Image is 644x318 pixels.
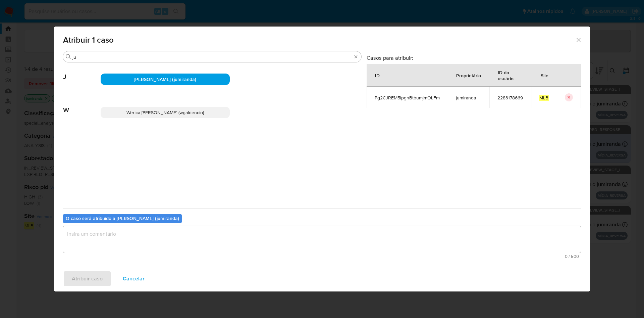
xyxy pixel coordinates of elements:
button: Cancelar [114,271,153,287]
span: Werica [PERSON_NAME] (wgaldencio) [126,109,204,116]
div: [PERSON_NAME] (jumiranda) [101,74,230,85]
div: Proprietário [448,67,489,83]
span: W [63,96,101,114]
span: Máximo de 500 caracteres [65,254,579,259]
h3: Casos para atribuir: [367,54,581,61]
button: icon-button [565,93,573,101]
button: Fechar a janela [575,37,581,43]
button: Apagar busca [353,54,359,59]
div: assign-modal [54,27,590,291]
span: [PERSON_NAME] (jumiranda) [134,76,196,83]
span: Pg2CJREM5lpgnBtbumjmOLFm [375,95,440,101]
span: Atribuir 1 caso [63,36,575,44]
div: ID [367,67,388,83]
div: Werica [PERSON_NAME] (wgaldencio) [101,107,230,118]
span: jumiranda [456,95,481,101]
div: Site [533,67,556,83]
button: Procurar [66,54,71,59]
b: O caso será atribuído a [PERSON_NAME] (jumiranda) [66,215,179,222]
input: Analista de pesquisa [72,54,352,60]
span: J [63,63,101,81]
div: ID do usuário [490,64,531,86]
em: MLB [539,94,549,101]
span: Cancelar [123,271,145,286]
span: 2283178669 [497,95,523,101]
